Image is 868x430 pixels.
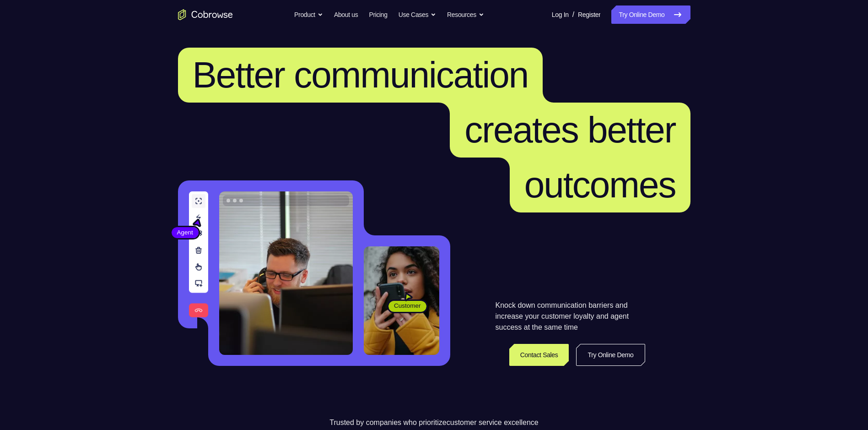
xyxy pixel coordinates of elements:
button: Resources [447,5,484,24]
span: / [572,9,574,20]
span: Better communication [193,54,528,95]
img: A customer support agent talking on the phone [219,191,353,355]
button: Use Cases [399,5,436,24]
button: Product [294,5,323,24]
span: outcomes [524,164,676,205]
img: A customer holding their phone [364,246,439,355]
a: Contact Sales [509,344,569,366]
p: Knock down communication barriers and increase your customer loyalty and agent success at the sam... [496,300,645,333]
a: Go to the home page [178,9,233,20]
a: Try Online Demo [611,5,690,24]
span: creates better [464,109,675,150]
a: Register [578,5,600,24]
a: Log In [552,5,569,24]
span: Customer [388,301,426,310]
a: About us [334,5,358,24]
span: Agent [172,228,199,237]
a: Try Online Demo [576,344,645,366]
a: Pricing [369,5,387,24]
img: A series of tools used in co-browsing sessions [189,191,208,317]
span: customer service excellence [447,419,539,426]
